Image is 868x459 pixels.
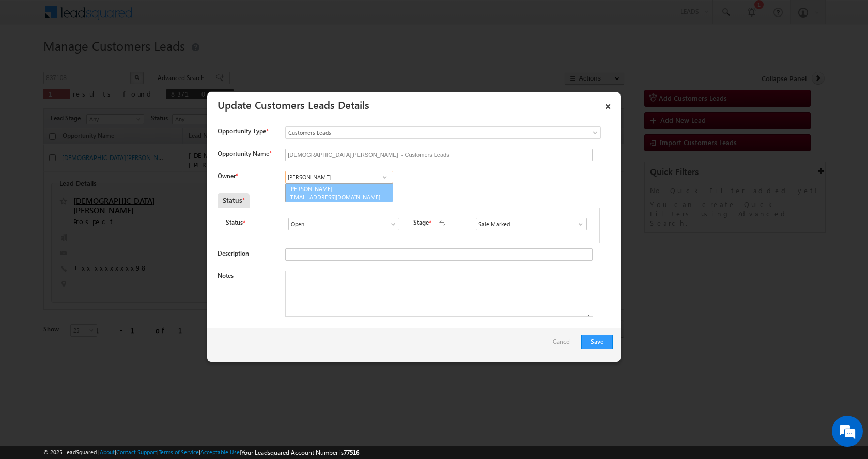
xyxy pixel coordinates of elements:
[100,449,115,455] a: About
[116,449,157,455] a: Contact Support
[218,150,271,157] label: Opportunity Name
[218,249,249,257] label: Description
[288,218,399,230] input: Type to Search
[599,96,617,114] a: ×
[218,97,369,112] a: Update Customers Leads Details
[218,272,234,279] label: Notes
[285,183,393,203] a: [PERSON_NAME]
[141,318,188,332] em: Start Chat
[384,219,397,229] a: Show All Items
[378,172,391,182] a: Show All Items
[413,218,429,227] label: Stage
[13,96,189,309] textarea: Type your message and hit 'Enter'
[218,193,250,208] div: Status
[571,219,584,229] a: Show All Items
[18,54,43,68] img: d_60004797649_company_0_60004797649
[286,128,559,137] span: Customers Leads
[43,448,359,457] span: © 2025 LeadSquared | | | | |
[553,335,576,354] a: Cancel
[285,171,393,183] input: Type to Search
[200,449,240,455] a: Acceptable Use
[289,193,382,201] span: [EMAIL_ADDRESS][DOMAIN_NAME]
[285,126,601,139] a: Customers Leads
[241,449,359,456] span: Your Leadsquared Account Number is
[169,5,194,30] div: Minimize live chat window
[159,449,199,455] a: Terms of Service
[54,54,174,68] div: Chat with us now
[218,172,238,180] label: Owner
[476,218,587,230] input: Type to Search
[218,126,266,136] span: Opportunity Type
[226,218,243,227] label: Status
[581,335,613,349] button: Save
[344,449,359,456] span: 77516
